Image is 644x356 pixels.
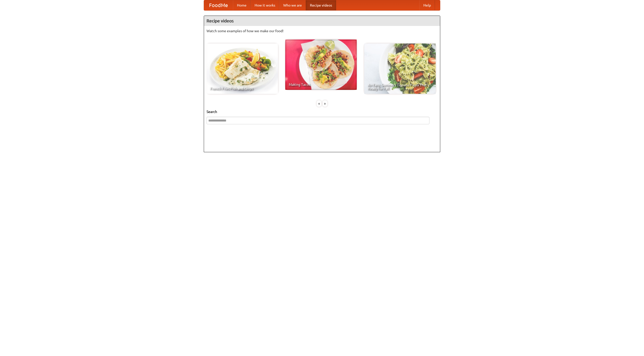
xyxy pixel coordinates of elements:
[251,0,279,10] a: How it works
[419,0,435,10] a: Help
[306,0,336,10] a: Recipe videos
[204,0,233,10] a: FoodMe
[204,16,440,26] h4: Recipe videos
[207,44,278,94] a: French Fries Fish and Chips
[364,44,436,94] a: An Easy, Summery Tomato Pasta That's Ready for Fall
[207,109,437,114] h5: Search
[207,28,437,33] p: Watch some examples of how we make our food!
[210,87,274,90] span: French Fries Fish and Chips
[368,83,432,90] span: An Easy, Summery Tomato Pasta That's Ready for Fall
[285,39,357,90] a: Making Tacos
[317,100,321,107] div: «
[323,100,327,107] div: »
[279,0,306,10] a: Who we are
[233,0,251,10] a: Home
[289,83,353,86] span: Making Tacos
